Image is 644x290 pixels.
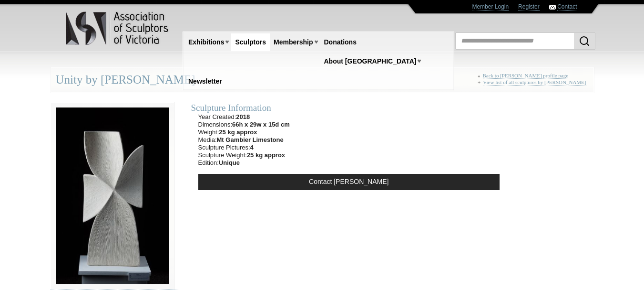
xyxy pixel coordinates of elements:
a: Member Login [472,3,509,11]
li: Sculpture Pictures: [198,144,290,151]
strong: 66h x 29w x 15d cm [232,121,290,128]
li: Sculpture Weight: [198,151,290,159]
strong: 25 kg approx [247,151,285,159]
img: Search [579,35,590,47]
li: Media: [198,136,290,144]
div: « + [478,73,589,89]
strong: Mt Gambier Limestone [217,136,284,143]
li: Dimensions: [198,121,290,129]
strong: 2018 [236,113,250,120]
a: Donations [320,33,360,51]
div: Sculpture Information [191,102,507,113]
img: logo.png [65,10,170,47]
a: Register [518,3,540,11]
strong: 25 kg approx [219,129,257,136]
li: Edition: [198,159,290,167]
div: Unity by [PERSON_NAME] [51,67,594,93]
strong: Unique [219,159,240,166]
a: Membership [270,33,317,51]
a: Sculptors [231,33,270,51]
strong: 4 [250,144,254,151]
img: 005-2__medium.jpg [51,102,174,290]
a: Newsletter [184,73,226,90]
img: Contact ASV [549,5,556,10]
a: Back to [PERSON_NAME] profile page [483,73,569,79]
a: Contact [557,3,577,11]
a: Contact [PERSON_NAME] [198,174,500,190]
li: Year Created: [198,113,290,121]
li: Weight: [198,129,290,136]
a: View list of all sculptures by [PERSON_NAME] [483,79,586,86]
a: Exhibitions [184,33,228,51]
a: About [GEOGRAPHIC_DATA] [320,53,420,70]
